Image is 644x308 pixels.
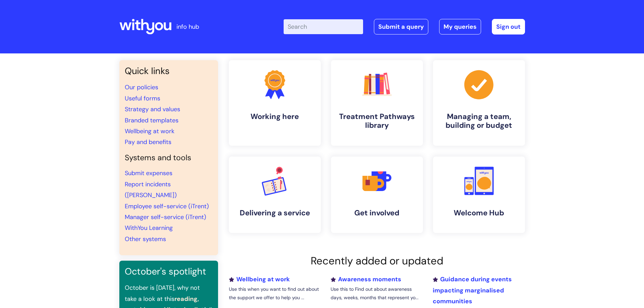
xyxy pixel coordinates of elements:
[433,60,525,146] a: Managing a team, building or budget
[125,66,213,76] h3: Quick links
[125,138,171,146] a: Pay and benefits
[125,83,158,91] a: Our policies
[229,275,290,283] a: Wellbeing at work
[374,19,428,34] a: Submit a query
[125,169,172,177] a: Submit expenses
[176,21,199,32] p: info hub
[234,112,315,121] h4: Working here
[336,209,418,217] h4: Get involved
[125,213,206,221] a: Manager self-service (iTrent)
[229,285,321,302] p: Use this when you want to find out about the support we offer to help you ...
[336,112,418,130] h4: Treatment Pathways library
[125,235,166,243] a: Other systems
[229,255,525,267] h2: Recently added or updated
[433,157,525,233] a: Welcome Hub
[234,209,315,217] h4: Delivering a service
[492,19,525,34] a: Sign out
[125,127,174,135] a: Wellbeing at work
[438,209,520,217] h4: Welcome Hub
[284,19,363,34] input: Search
[125,266,213,277] h3: October's spotlight
[438,112,520,130] h4: Managing a team, building or budget
[229,157,321,233] a: Delivering a service
[125,180,177,199] a: Report incidents ([PERSON_NAME])
[331,285,423,302] p: Use this to Find out about awareness days, weeks, months that represent yo...
[331,157,423,233] a: Get involved
[125,105,180,113] a: Strategy and values
[433,275,512,305] a: Guidance during events impacting marginalised communities
[125,224,173,232] a: WithYou Learning
[331,60,423,146] a: Treatment Pathways library
[229,60,321,146] a: Working here
[125,94,160,102] a: Useful forms
[125,202,209,210] a: Employee self-service (iTrent)
[331,275,401,283] a: Awareness moments
[125,116,178,124] a: Branded templates
[439,19,481,34] a: My queries
[284,19,525,34] div: | -
[125,153,213,163] h4: Systems and tools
